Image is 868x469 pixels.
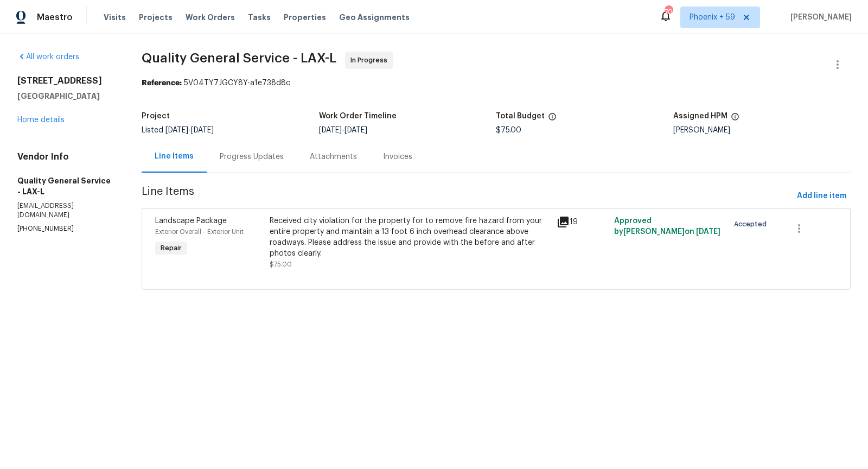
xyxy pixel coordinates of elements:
[496,126,521,134] span: $75.00
[142,52,336,65] span: Quality General Service - LAX-L
[139,12,173,23] span: Projects
[155,217,227,225] span: Landscape Package
[319,126,367,134] span: -
[17,151,116,162] h4: Vendor Info
[665,7,672,17] div: 708
[696,228,720,236] span: [DATE]
[496,112,545,120] h5: Total Budget
[383,151,412,162] div: Invoices
[142,79,182,87] b: Reference:
[557,216,608,229] div: 19
[339,12,410,23] span: Geo Assignments
[614,217,720,236] span: Approved by [PERSON_NAME] on
[165,126,188,134] span: [DATE]
[37,12,73,23] span: Maestro
[17,175,116,197] h5: Quality General Service - LAX-L
[673,112,727,120] h5: Assigned HPM
[310,151,357,162] div: Attachments
[155,151,194,162] div: Line Items
[248,14,271,21] span: Tasks
[734,219,771,230] span: Accepted
[797,189,846,203] span: Add line item
[319,126,342,134] span: [DATE]
[186,12,235,23] span: Work Orders
[142,126,214,134] span: Listed
[142,78,851,88] div: 5V04TY7JGCY8Y-a1e738d8c
[142,112,170,120] h5: Project
[155,229,244,235] span: Exterior Overall - Exterior Unit
[17,201,116,220] p: [EMAIL_ADDRESS][DOMAIN_NAME]
[270,261,292,268] span: $75.00
[191,126,214,134] span: [DATE]
[17,224,116,233] p: [PHONE_NUMBER]
[344,126,367,134] span: [DATE]
[673,126,851,134] div: [PERSON_NAME]
[731,112,739,126] span: The hpm assigned to this work order.
[284,12,326,23] span: Properties
[786,12,852,23] span: [PERSON_NAME]
[142,186,793,206] span: Line Items
[319,112,397,120] h5: Work Order Timeline
[350,55,392,66] span: In Progress
[270,216,550,259] div: Received city violation for the property for to remove fire hazard from your entire property and ...
[17,116,65,124] a: Home details
[104,12,126,23] span: Visits
[17,53,79,61] a: All work orders
[793,186,851,206] button: Add line item
[17,91,116,102] h5: [GEOGRAPHIC_DATA]
[220,151,284,162] div: Progress Updates
[690,12,735,23] span: Phoenix + 59
[17,75,116,86] h2: [STREET_ADDRESS]
[548,112,557,126] span: The total cost of line items that have been proposed by Opendoor. This sum includes line items th...
[165,126,214,134] span: -
[156,243,186,253] span: Repair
